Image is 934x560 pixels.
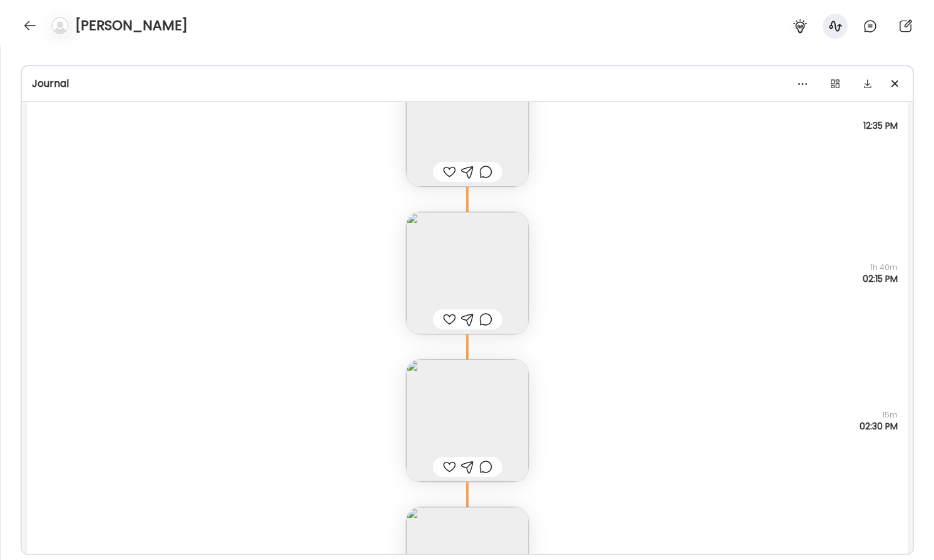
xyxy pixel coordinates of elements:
span: 02:30 PM [860,421,898,432]
span: 12:35 PM [863,120,898,131]
img: images%2FN5hGqQEuZ5U81bgyoRenx4oFfDv2%2F77u0k7AaUU04Zx17rRwn%2FIqCKroMHZ1vBhsd0qEuv_240 [406,359,529,482]
span: 15m [860,409,898,421]
img: images%2FN5hGqQEuZ5U81bgyoRenx4oFfDv2%2F5F43WSgzmoNyALBqZOQI%2FtvrVU9Dpwl3GxMZJKdDC_240 [406,64,529,187]
img: images%2FN5hGqQEuZ5U81bgyoRenx4oFfDv2%2FqEK4zMVJPTIyraGg4GYi%2FO3PYL5eHNbQya4tay1XP_240 [406,212,529,334]
span: 02:15 PM [863,273,898,284]
img: bg-avatar-default.svg [51,17,69,34]
h4: [PERSON_NAME] [75,16,188,36]
div: Journal [32,76,903,91]
span: 1h 40m [863,262,898,273]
